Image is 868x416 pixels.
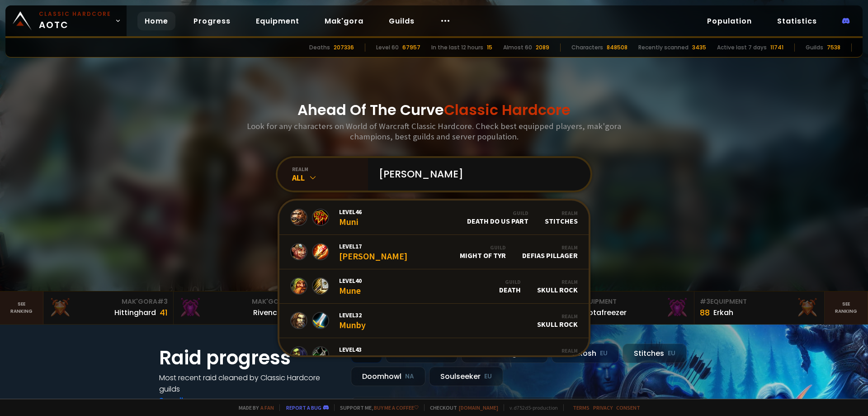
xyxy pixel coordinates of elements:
div: Erkah [713,307,733,318]
span: # 3 [700,297,710,306]
span: Level 17 [339,242,407,250]
h1: Ahead Of The Curve [297,99,571,121]
div: 41 [160,306,168,319]
span: Level 32 [339,311,366,319]
div: Death [499,278,521,294]
a: Terms [573,404,590,411]
div: Mak'Gora [49,297,168,306]
div: Realm [545,210,578,216]
span: Checkout [424,404,498,411]
a: Mak'Gora#2Rivench100 [174,292,304,324]
a: #2Equipment88Notafreezer [564,292,694,324]
span: Level 46 [339,208,362,216]
a: Report a bug [286,404,321,411]
a: Equipment [249,12,307,30]
div: Mak'Gora [179,297,298,306]
div: Almost 60 [503,43,532,52]
div: Level 60 [376,43,399,52]
small: EU [484,372,492,381]
h1: Raid progress [159,344,340,372]
div: Stitches [545,210,578,225]
div: Might of Tyr [460,244,506,260]
a: Buy me a coffee [374,404,419,411]
h4: Most recent raid cleaned by Classic Hardcore guilds [159,372,340,395]
small: EU [668,349,675,358]
div: Realm [545,347,578,354]
a: Privacy [593,404,613,411]
div: Notafreezer [583,307,627,318]
div: Recently scanned [638,43,689,52]
div: Nek'Rosh [552,344,619,363]
div: Soulseeker [429,367,503,386]
div: Equipment [700,297,819,306]
a: Level46MuniGuildDeath Do Us PartRealmStitches [279,201,589,235]
div: Death Do Us Part [467,210,528,225]
a: Level43MunckRealmStitches [279,338,589,373]
small: Classic Hardcore [39,10,111,18]
div: [PERSON_NAME] [339,242,407,262]
span: # 3 [157,297,168,306]
a: Seeranking [825,292,868,324]
small: EU [600,349,608,358]
div: Characters [571,43,603,52]
div: 7538 [827,43,840,52]
div: 88 [700,306,710,319]
a: Level17[PERSON_NAME]GuildMight of TyrRealmDefias Pillager [279,235,589,269]
input: Search a character... [373,158,580,191]
a: [DOMAIN_NAME] [459,404,498,411]
div: Deaths [309,43,330,52]
div: Realm [537,278,578,285]
div: Guild [460,244,506,251]
div: 2089 [536,43,549,52]
div: Munck [339,345,365,365]
span: Level 40 [339,277,362,285]
h3: Look for any characters on World of Warcraft Classic Hardcore. Check best equipped players, mak'g... [243,121,625,142]
span: Made by [233,404,274,411]
a: See all progress [159,395,218,406]
div: In the last 12 hours [431,43,483,52]
div: Realm [537,313,578,320]
a: Level40MuneGuildDeathRealmSkull Rock [279,269,589,304]
div: Doomhowl [351,367,425,386]
a: Mak'Gora#3Hittinghard41 [43,292,174,324]
div: Mune [339,277,362,296]
span: Support me, [334,404,419,411]
span: v. d752d5 - production [504,404,558,411]
div: realm [292,166,368,172]
div: 3435 [692,43,706,52]
small: NA [405,372,414,381]
a: Consent [616,404,640,411]
a: Progress [186,12,238,30]
span: AOTC [39,10,111,32]
div: 67957 [402,43,420,52]
div: Rivench [253,307,282,318]
a: Level32MunbyRealmSkull Rock [279,304,589,338]
a: Population [700,12,759,30]
div: Active last 7 days [717,43,767,52]
div: Guild [467,210,528,216]
div: 15 [487,43,492,52]
div: Stitches [545,347,578,363]
a: Classic HardcoreAOTC [5,5,127,36]
div: 11741 [770,43,783,52]
div: Guild [499,278,521,285]
div: Muni [339,208,362,227]
div: 207336 [334,43,354,52]
div: 848508 [607,43,627,52]
div: Guilds [806,43,823,52]
a: #3Equipment88Erkah [694,292,825,324]
div: Realm [522,244,578,251]
a: Home [137,12,175,30]
span: Classic Hardcore [444,100,571,120]
a: a fan [260,404,274,411]
a: Guilds [382,12,422,30]
div: Defias Pillager [522,244,578,260]
div: Skull Rock [537,313,578,329]
span: Level 43 [339,345,365,354]
div: Equipment [570,297,689,306]
a: Statistics [770,12,824,30]
div: Munby [339,311,366,330]
a: Mak'gora [317,12,371,30]
div: All [292,172,368,183]
div: Skull Rock [537,278,578,294]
